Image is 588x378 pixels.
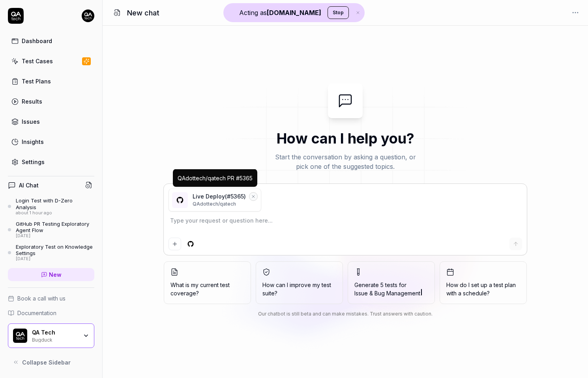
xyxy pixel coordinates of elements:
img: QA Tech Logo [13,329,27,343]
span: What is my current test coverage? [170,281,244,297]
a: Test Plans [8,74,94,89]
a: Test Cases [8,53,94,69]
span: How do I set up a test plan with a schedule? [446,281,520,297]
div: Insights [22,138,44,146]
button: How can I improve my test suite? [256,261,343,304]
div: Exploratory Test on Knowledge Settings [16,244,94,257]
button: Generate 5 tests forIssue & Bug Management [348,261,435,304]
button: Collapse Sidebar [8,354,94,370]
span: New [49,270,62,279]
p: Live Deploy (# 5365 ) [193,192,246,200]
a: Settings [8,154,94,170]
span: Issue & Bug Management [354,290,420,297]
a: New [8,268,94,281]
div: about 1 hour ago [16,210,94,216]
a: GitHub PR Testing Exploratory Agent Flow[DATE] [8,221,94,239]
div: [DATE] [16,233,94,239]
div: Test Cases [22,57,53,65]
button: Remove reference [249,192,258,201]
span: How can I improve my test suite? [262,281,336,297]
button: What is my current test coverage? [164,261,251,304]
span: Collapse Sidebar [22,358,71,367]
a: Documentation [8,309,94,317]
div: Our chatbot is still beta and can make mistakes. Trust answers with caution. [164,310,527,318]
span: Documentation [17,309,56,317]
div: Results [22,97,42,106]
div: Login Test with D-Zero Analysis [16,197,94,210]
h1: New chat [127,8,159,18]
a: Results [8,94,94,109]
div: GitHub PR Testing Exploratory Agent Flow [16,221,94,234]
div: QAdottech/qatech PR #5365 [178,174,253,182]
div: Dashboard [22,37,52,45]
div: [DATE] [16,256,94,262]
img: 7ccf6c19-61ad-4a6c-8811-018b02a1b829.jpg [82,9,94,22]
button: Live Deploy(#5365)QAdottech/qatechRemove reference [169,189,261,212]
p: QAdottech / qatech [193,200,246,208]
div: Test Plans [22,77,51,85]
h4: AI Chat [19,181,39,189]
div: Issues [22,117,40,126]
button: How do I set up a test plan with a schedule? [440,261,527,304]
div: QA Tech [32,329,78,336]
a: Login Test with D-Zero Analysisabout 1 hour ago [8,197,94,215]
a: Book a call with us [8,294,94,302]
span: Generate 5 tests for [354,281,428,297]
button: QA Tech LogoQA TechBugduck [8,323,94,348]
button: Stop [328,6,349,19]
div: Bugduck [32,336,78,342]
span: Book a call with us [17,294,66,302]
a: Issues [8,114,94,129]
div: Settings [22,158,45,166]
a: Insights [8,134,94,149]
a: Dashboard [8,33,94,49]
button: Add attachment [169,238,181,250]
a: Exploratory Test on Knowledge Settings[DATE] [8,244,94,262]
